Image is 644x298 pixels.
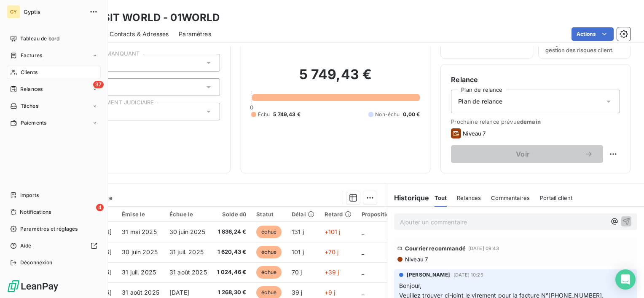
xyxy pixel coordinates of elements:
span: _ [362,269,364,276]
span: Courrier recommandé [405,245,466,252]
span: 101 j [292,248,304,255]
span: Contacts & Adresses [110,30,169,38]
span: Relances [20,85,43,93]
span: +70 j [325,248,339,255]
span: 31 juil. 2025 [169,248,204,255]
div: Délai [292,211,314,218]
span: _ [362,248,364,255]
span: 131 j [292,228,304,235]
button: Actions [572,27,614,41]
span: Imports [20,192,39,199]
span: +9 j [325,289,335,296]
span: 70 j [292,269,302,276]
span: [DATE] 09:43 [468,246,499,251]
span: Paramètres et réglages [20,225,78,233]
span: Bonjour, [399,282,421,289]
span: Gyptis [24,8,84,15]
span: Paiements [21,119,46,127]
span: [PERSON_NAME] [407,271,450,279]
span: 31 août 2025 [169,269,207,276]
div: Retard [325,211,352,218]
span: 30 juin 2025 [169,228,205,235]
span: 1 268,30 € [217,288,247,297]
button: Voir [451,145,603,163]
span: Prochaine relance prévue [451,118,620,125]
span: échue [256,266,282,279]
span: Déconnexion [20,259,53,266]
span: 39 j [292,289,303,296]
span: Portail client [540,194,572,201]
span: Tout [435,194,447,201]
span: Relances [457,194,481,201]
div: Proposition prelevement [362,211,429,218]
div: Open Intercom Messenger [615,269,636,290]
span: demain [520,118,541,125]
span: 37 [93,81,104,88]
span: 1 024,46 € [217,268,247,277]
span: 1 620,43 € [217,248,247,256]
div: Émise le [122,211,159,218]
span: Tableau de bord [20,35,59,43]
span: Échu [258,111,270,118]
span: 1 836,24 € [217,228,247,236]
span: Paramètres [179,30,211,38]
a: Aide [7,239,101,253]
span: 4 [96,204,104,211]
img: Logo LeanPay [7,279,59,293]
h6: Historique [387,193,429,203]
div: Solde dû [217,211,247,218]
span: 31 août 2025 [122,289,159,296]
span: +101 j [325,228,341,235]
h3: TRANSIT WORLD - 01WORLD [74,10,220,25]
span: Clients [21,69,38,76]
span: Tâches [21,102,38,110]
span: échue [256,246,282,258]
span: Factures [21,52,42,59]
span: Voir [461,151,585,157]
span: échue [256,226,282,238]
div: Statut [256,211,282,218]
span: Aide [20,242,32,250]
span: 31 mai 2025 [122,228,157,235]
span: 0,00 € [403,111,420,118]
span: _ [362,228,364,235]
div: Échue le [169,211,207,218]
span: Commentaires [491,194,530,201]
span: [DATE] 10:25 [453,272,483,277]
span: 31 juil. 2025 [122,269,156,276]
span: 5 749,43 € [273,111,301,118]
span: 0 [250,104,253,111]
span: Niveau 7 [404,256,428,263]
h2: 5 749,43 € [251,66,420,91]
span: 30 juin 2025 [122,248,158,255]
span: Notifications [20,208,51,216]
span: +39 j [325,269,339,276]
span: Niveau 7 [463,130,486,137]
span: Plan de relance [458,97,502,106]
span: _ [362,289,364,296]
span: [DATE] [169,289,189,296]
div: GY [7,5,20,19]
span: Non-échu [375,111,400,118]
h6: Relance [451,74,620,85]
